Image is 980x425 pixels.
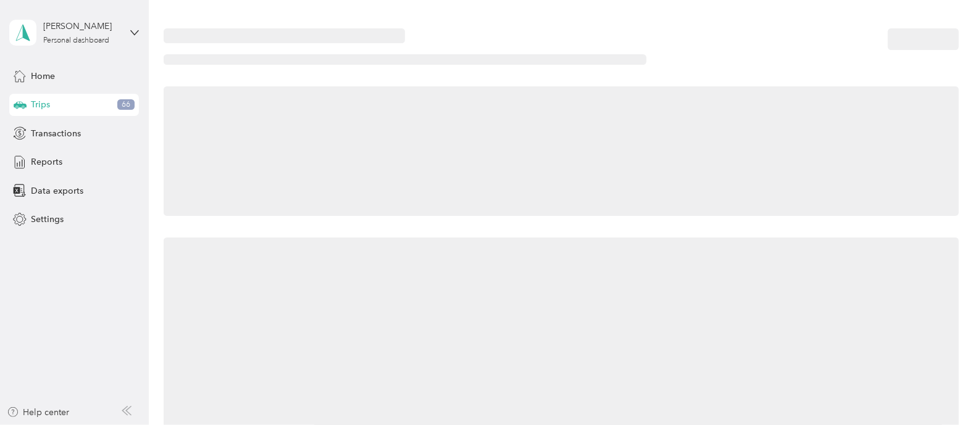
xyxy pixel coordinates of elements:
[43,20,120,33] div: [PERSON_NAME]
[31,213,64,226] span: Settings
[7,406,70,419] button: Help center
[31,127,81,140] span: Transactions
[43,37,109,44] div: Personal dashboard
[31,70,55,83] span: Home
[117,99,135,110] span: 66
[31,155,62,168] span: Reports
[31,184,83,197] span: Data exports
[31,98,50,111] span: Trips
[911,356,980,425] iframe: Everlance-gr Chat Button Frame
